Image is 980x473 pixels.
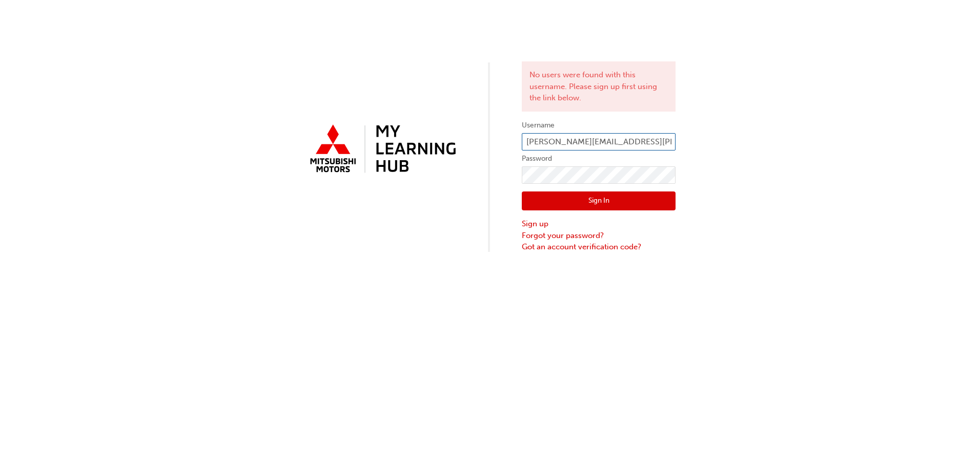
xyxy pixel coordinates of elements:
label: Username [522,119,676,132]
a: Got an account verification code? [522,241,676,253]
a: Sign up [522,218,676,230]
button: Sign In [522,191,676,211]
img: mmal [304,120,458,179]
a: Forgot your password? [522,230,676,242]
label: Password [522,153,676,165]
input: Username [522,133,676,150]
div: No users were found with this username. Please sign up first using the link below. [522,61,676,112]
